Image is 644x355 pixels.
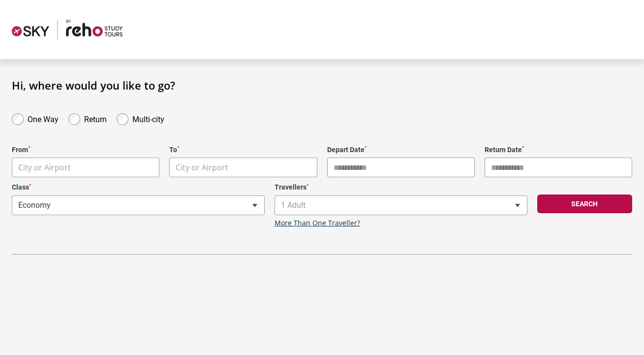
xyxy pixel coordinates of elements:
label: Return [84,112,107,124]
h1: Hi, where would you like to go? [12,79,632,92]
span: City or Airport [12,158,159,177]
span: City or Airport [18,162,71,173]
label: Return Date [485,146,632,154]
label: Travellers [275,183,527,192]
label: Multi-city [132,112,164,124]
a: More Than One Traveller? [275,219,360,227]
span: Economy [12,195,265,215]
label: Depart Date [327,146,475,154]
label: To [169,146,317,154]
label: From [12,146,159,154]
button: Search [537,194,633,213]
span: 1 Adult [275,195,527,215]
span: City or Airport [169,158,317,177]
span: Economy [12,196,264,215]
span: City or Airport [12,158,159,177]
label: One Way [28,112,59,124]
label: Class [12,183,265,192]
span: City or Airport [176,162,228,173]
span: 1 Adult [275,196,527,215]
span: City or Airport [170,158,316,177]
